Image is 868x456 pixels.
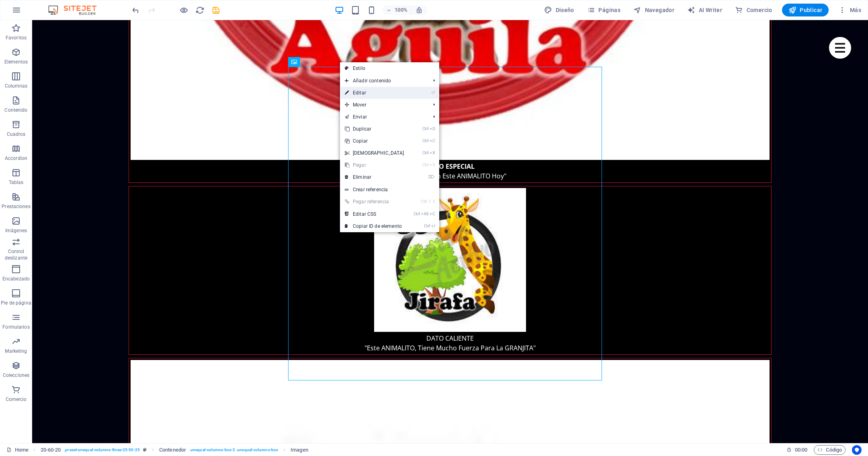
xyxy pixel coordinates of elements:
[383,5,411,15] button: 100%
[431,223,435,229] i: I
[340,123,409,135] a: CtrlDDuplicar
[211,5,221,15] button: save
[340,87,409,99] a: ⏎Editar
[422,150,429,155] i: Ctrl
[786,445,808,455] h6: Tiempo de la sesión
[428,174,435,180] i: ⌦
[2,324,29,330] p: Formularios
[2,203,30,210] p: Prestaciones
[421,199,427,204] i: Ctrl
[852,445,862,455] button: Usercentrics
[395,5,407,15] h6: 100%
[340,171,409,183] a: ⌦Eliminar
[432,199,435,204] i: V
[159,445,186,455] span: Haz clic para seleccionar y doble clic para editar
[143,448,147,452] i: Este elemento es un preajuste personalizable
[817,445,842,455] span: Código
[340,111,427,123] a: Enviar
[340,208,409,220] a: CtrlAltCEditar CSS
[687,6,722,14] span: AI Writer
[544,6,574,14] span: Diseño
[838,6,861,14] span: Más
[189,445,278,455] span: . unequal-columns-box-2 .unequal-columns-box
[421,211,429,217] i: Alt
[735,6,772,14] span: Comercio
[416,6,423,14] i: Al redimensionar, ajustar el nivel de zoom automáticamente para ajustarse al dispositivo elegido.
[422,138,429,143] i: Ctrl
[179,5,188,15] button: Haz clic para salir del modo de previsualización y seguir editando
[340,147,409,159] a: CtrlX[DEMOGRAPHIC_DATA]
[430,138,435,143] i: C
[340,184,439,196] a: Crear referencia
[9,179,24,186] p: Tablas
[41,445,61,455] span: Haz clic para seleccionar y doble clic para editar
[340,135,409,147] a: CtrlCCopiar
[430,211,435,217] i: C
[7,131,26,137] p: Cuadros
[684,4,725,16] button: AI Writer
[291,445,308,455] span: Haz clic para seleccionar y doble clic para editar
[131,6,140,15] i: Deshacer: Acción desconocida (Ctrl+Z)
[541,4,577,16] button: Diseño
[211,6,221,15] i: Guardar (Ctrl+S)
[6,396,27,403] p: Comercio
[430,150,435,155] i: X
[414,211,420,217] i: Ctrl
[633,6,674,14] span: Navegador
[41,445,308,455] nav: breadcrumb
[5,227,27,234] p: Imágenes
[428,199,432,204] i: ⇧
[1,300,31,306] p: Pie de página
[795,445,807,455] span: 00 00
[131,5,140,15] button: undo
[541,4,577,16] div: Diseño (Ctrl+Alt+Y)
[2,276,30,282] p: Encabezado
[46,5,106,15] img: Editor Logo
[5,155,27,162] p: Accordion
[64,445,140,455] span: . preset-unequal-columns-three-25-50-25
[422,162,429,168] i: Ctrl
[835,4,864,16] button: Más
[4,59,28,65] p: Elementos
[5,83,28,89] p: Columnas
[6,445,29,455] a: Haz clic para cancelar la selección y doble clic para abrir páginas
[788,6,823,14] span: Publicar
[340,220,409,232] a: CtrlICopiar ID de elemento
[195,5,205,15] button: reload
[6,35,27,41] p: Favoritos
[800,447,802,453] span: :
[430,162,435,168] i: V
[340,75,427,87] span: Añadir contenido
[431,90,435,95] i: ⏎
[5,348,27,354] p: Marketing
[340,159,409,171] a: CtrlVPegar
[732,4,776,16] button: Comercio
[340,196,409,208] a: Ctrl⇧VPegar referencia
[340,99,427,111] span: Mover
[430,126,435,131] i: D
[3,372,29,378] p: Colecciones
[584,4,624,16] button: Páginas
[422,126,429,131] i: Ctrl
[587,6,620,14] span: Páginas
[814,445,845,455] button: Código
[782,4,829,16] button: Publicar
[340,62,439,74] a: Estilo
[195,6,205,15] i: Volver a cargar página
[424,223,430,229] i: Ctrl
[630,4,678,16] button: Navegador
[4,107,27,113] p: Contenido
